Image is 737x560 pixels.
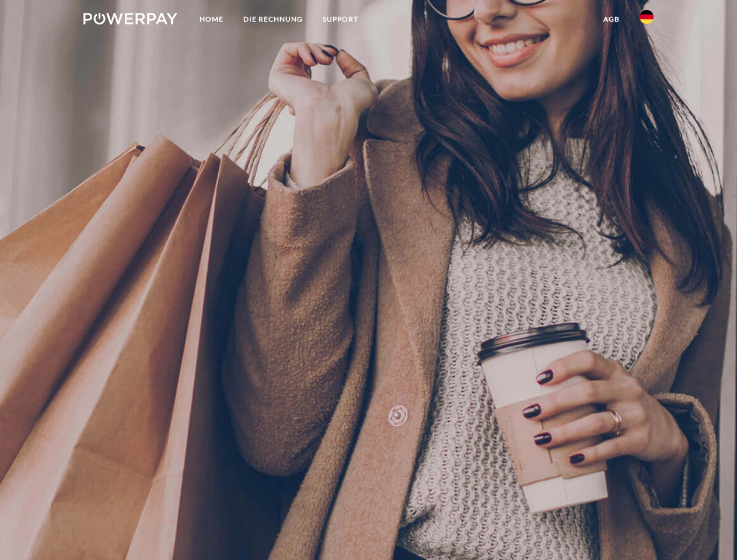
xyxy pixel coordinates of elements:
[640,10,654,24] img: de
[233,9,313,30] a: DIE RECHNUNG
[190,9,233,30] a: Home
[313,9,368,30] a: SUPPORT
[593,9,630,30] a: agb
[83,13,177,24] img: logo-powerpay-white.svg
